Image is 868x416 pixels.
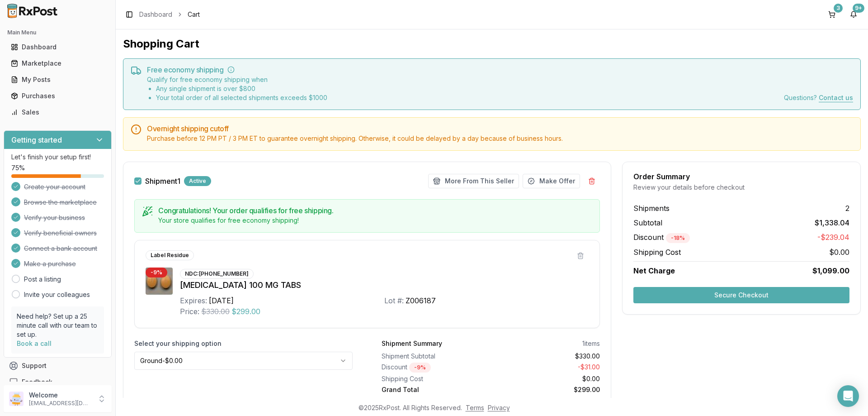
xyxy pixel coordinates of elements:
p: Let's finish your setup first! [11,153,104,162]
nav: breadcrumb [139,10,200,19]
span: Create your account [24,182,85,191]
div: Shipment Subtotal [382,352,487,361]
div: NDC: [PHONE_NUMBER] [180,269,254,279]
div: [DATE] [209,295,234,306]
span: Feedback [22,378,52,387]
div: My Posts [11,75,104,84]
h1: Shopping Cart [123,37,861,51]
h5: Overnight shipping cutoff [147,125,853,132]
a: Sales [7,104,108,120]
div: - 9 % [409,363,431,373]
button: Make Offer [523,174,580,188]
div: $0.00 [495,374,600,383]
span: 2 [845,203,849,214]
h5: Congratulations! Your order qualifies for free shipping. [158,207,592,214]
button: Marketplace [4,56,112,71]
img: RxPost Logo [4,4,61,18]
button: 9+ [846,7,861,22]
div: $330.00 [495,352,600,361]
span: $0.00 [829,247,849,258]
span: Verify beneficial owners [24,229,97,238]
h5: Free economy shipping [147,66,853,73]
div: Dashboard [11,43,104,52]
span: Verify your business [24,213,85,222]
label: Select your shipping option [134,339,353,348]
div: Expires: [180,295,207,306]
div: Z006187 [406,295,436,306]
span: Browse the marketplace [24,198,97,207]
span: 75 % [11,163,25,172]
div: Marketplace [11,59,104,68]
div: - 9 % [146,268,167,277]
div: Questions? [784,93,853,102]
div: Order Summary [633,173,849,180]
a: Purchases [7,88,108,104]
div: 9+ [853,4,864,13]
span: Shipping Cost [633,247,681,258]
span: Subtotal [633,217,662,228]
div: Purchase before 12 PM PT / 3 PM ET to guarantee overnight shipping. Otherwise, it could be delaye... [147,134,853,143]
li: Any single shipment is over $ 800 [156,84,327,93]
a: Book a call [17,339,52,347]
div: - $31.00 [495,363,600,373]
span: Shipments [633,203,670,214]
button: Sales [4,105,112,120]
button: Dashboard [4,40,112,54]
a: Post a listing [24,275,61,284]
img: User avatar [9,392,24,406]
span: Make a purchase [24,259,76,268]
h3: Getting started [11,134,62,145]
span: Net Charge [633,266,675,275]
div: Purchases [11,91,104,100]
div: Grand Total [382,385,487,394]
a: Invite your colleagues [24,290,90,299]
div: Open Intercom Messenger [837,385,859,407]
p: Welcome [29,391,92,400]
button: My Posts [4,72,112,87]
button: Purchases [4,89,112,103]
h2: Main Menu [7,29,108,36]
button: 3 [825,7,839,22]
div: Shipment Summary [382,339,442,348]
button: Secure Checkout [633,287,849,303]
div: Discount [382,363,487,373]
button: Support [4,358,112,374]
p: Need help? Set up a 25 minute call with our team to set up. [17,312,99,339]
div: 1 items [582,339,600,348]
a: Dashboard [7,39,108,55]
div: 3 [834,4,843,13]
span: -$239.04 [817,232,849,243]
div: Sales [11,108,104,117]
a: My Posts [7,72,108,88]
div: Price: [180,306,199,317]
div: Shipping Cost [382,374,487,383]
span: $1,099.00 [812,265,849,276]
li: Your total order of all selected shipments exceeds $ 1000 [156,93,327,102]
a: Terms [466,404,484,411]
a: Dashboard [139,10,172,19]
button: More From This Seller [428,174,519,188]
span: Cart [188,10,200,19]
span: Discount [633,233,690,242]
div: Your store qualifies for free economy shipping! [158,216,592,225]
span: Connect a bank account [24,244,97,253]
img: Januvia 100 MG TABS [146,268,173,295]
div: Label Residue [146,250,194,260]
p: [EMAIL_ADDRESS][DOMAIN_NAME] [29,400,92,407]
button: Feedback [4,374,112,390]
div: - 18 % [666,233,690,243]
div: Lot #: [384,295,404,306]
div: Active [184,176,211,186]
a: Marketplace [7,55,108,72]
span: $1,338.04 [815,217,849,228]
span: $299.00 [231,306,260,317]
div: $299.00 [495,385,600,394]
a: Privacy [488,404,510,411]
div: [MEDICAL_DATA] 100 MG TABS [180,279,589,292]
div: Qualify for free economy shipping when [147,75,327,102]
div: Review your details before checkout [633,183,849,192]
span: $330.00 [201,306,230,317]
span: Shipment 1 [145,177,180,185]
